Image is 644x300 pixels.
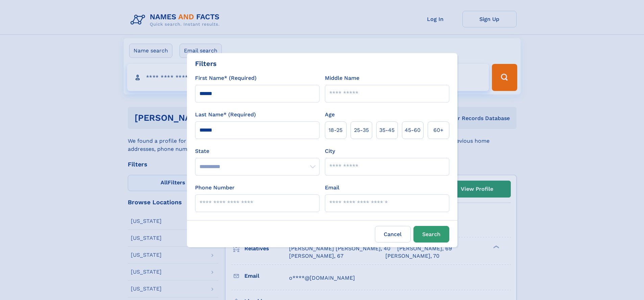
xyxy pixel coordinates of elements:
[325,184,339,192] label: Email
[325,111,335,119] label: Age
[375,226,411,243] label: Cancel
[195,59,217,69] div: Filters
[329,126,342,134] span: 18‑25
[354,126,369,134] span: 25‑35
[195,147,319,155] label: State
[379,126,395,134] span: 35‑45
[413,226,449,243] button: Search
[325,147,335,155] label: City
[433,126,444,134] span: 60+
[325,74,359,82] label: Middle Name
[195,184,235,192] label: Phone Number
[405,126,421,134] span: 45‑60
[195,111,256,119] label: Last Name* (Required)
[195,74,257,82] label: First Name* (Required)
